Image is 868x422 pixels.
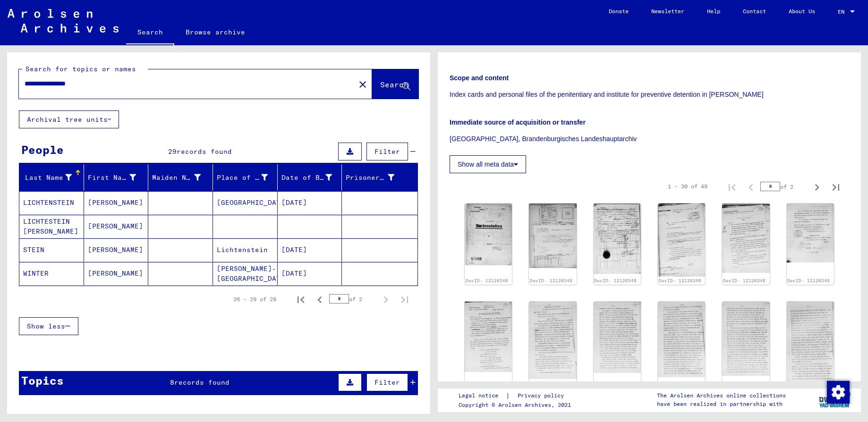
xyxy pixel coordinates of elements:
mat-cell: [DATE] [278,262,342,285]
button: Filter [366,143,408,160]
button: Previous page [741,177,760,196]
mat-cell: [PERSON_NAME] [84,215,149,238]
mat-cell: [PERSON_NAME]-[GEOGRAPHIC_DATA] [213,262,278,285]
mat-cell: [DATE] [278,238,342,262]
b: Scope and content [450,74,509,82]
mat-icon: close [357,79,368,90]
div: Maiden Name [152,173,201,183]
div: Topics [21,372,64,389]
button: Last page [826,177,845,196]
button: Show less [19,317,78,335]
button: Next page [808,177,826,196]
div: 1 – 30 of 49 [668,182,707,191]
div: of 2 [329,295,376,304]
img: 007.jpg [465,302,512,372]
div: First Name [88,170,148,185]
mat-header-cell: Last Name [19,164,84,191]
img: 010.jpg [658,302,705,377]
img: 011.jpg [722,302,769,376]
a: DocID: 12120340 [723,278,766,283]
p: [GEOGRAPHIC_DATA], Brandenburgisches Landeshauptarchiv [450,134,849,144]
p: Index cards and personal files of the penitentiary and institute for preventive detention in [PER... [450,90,849,100]
div: | [459,391,575,401]
img: 006.jpg [787,203,834,262]
button: Search [372,69,418,99]
span: records found [177,147,232,156]
b: Immediate source of acquisition or transfer [450,118,586,126]
img: 003.jpg [594,203,641,274]
mat-cell: [PERSON_NAME] [84,191,149,214]
img: 012.jpg [787,302,834,384]
img: Arolsen_neg.svg [8,9,119,33]
a: Browse archive [174,21,256,43]
div: Date of Birth [281,170,344,185]
div: Maiden Name [152,170,213,185]
mat-label: Search for topics or names [26,65,136,73]
button: Archival tree units [19,110,119,128]
img: 005.jpg [722,203,769,273]
mat-header-cell: Place of Birth [213,164,278,191]
img: 004.jpg [658,203,705,277]
span: records found [174,378,230,387]
mat-cell: LICHTENSTEIN [19,191,84,214]
mat-cell: [PERSON_NAME] [84,238,149,262]
div: Change consent [826,380,849,403]
button: Clear [353,75,372,93]
button: First page [723,177,741,196]
button: First page [291,290,310,309]
a: DocID: 12120340 [659,278,701,283]
p: Copyright © Arolsen Archives, 2021 [459,401,575,409]
img: 008.jpg [529,302,576,379]
mat-cell: [GEOGRAPHIC_DATA] [213,191,278,214]
mat-header-cell: Maiden Name [148,164,213,191]
div: Last Name [23,173,72,183]
div: Prisoner # [346,170,406,185]
span: Show less [27,322,65,330]
span: Filter [374,378,400,387]
button: Previous page [310,290,329,309]
p: have been realized in partnership with [657,400,786,408]
div: People [21,141,64,158]
mat-cell: WINTER [19,262,84,285]
a: Legal notice [459,391,506,401]
mat-header-cell: Prisoner # [342,164,417,191]
div: Last Name [23,170,84,185]
span: Search [380,80,408,89]
a: Search [126,21,174,45]
div: 26 – 29 of 29 [233,295,276,304]
img: 009.jpg [594,302,641,373]
a: Privacy policy [510,391,575,401]
a: DocID: 12120340 [787,278,830,283]
img: 001.jpg [465,203,512,265]
mat-header-cell: Date of Birth [278,164,342,191]
img: Change consent [827,381,850,404]
button: Show all meta data [450,155,526,173]
mat-cell: [PERSON_NAME] [84,262,149,285]
div: of 2 [760,182,808,191]
button: Next page [376,290,395,309]
span: 8 [170,378,174,387]
a: DocID: 12120340 [530,278,572,283]
mat-cell: [DATE] [278,191,342,214]
img: 002.jpg [529,203,576,268]
mat-cell: LICHTESTEIN [PERSON_NAME] [19,215,84,238]
span: 29 [168,147,177,156]
mat-cell: Lichtenstein [213,238,278,262]
button: Filter [366,373,408,391]
button: Last page [395,290,414,309]
img: yv_logo.png [817,388,852,412]
div: Place of Birth [217,170,280,185]
span: EN [838,8,848,15]
div: Prisoner # [346,173,394,183]
span: Filter [374,147,400,156]
div: First Name [88,173,136,183]
div: Date of Birth [281,173,332,183]
p: The Arolsen Archives online collections [657,391,786,400]
div: Place of Birth [217,173,268,183]
a: DocID: 12120340 [466,278,508,283]
mat-cell: STEIN [19,238,84,262]
a: DocID: 12120340 [594,278,637,283]
mat-header-cell: First Name [84,164,149,191]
